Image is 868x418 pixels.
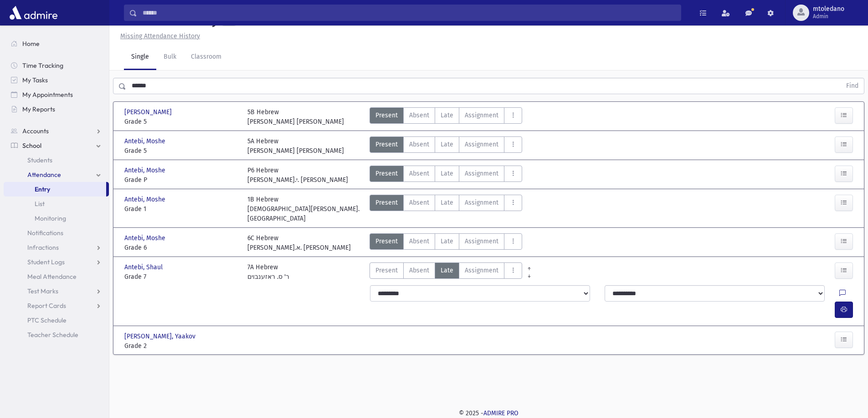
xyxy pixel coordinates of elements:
span: School [22,141,41,150]
a: Notifications [4,226,109,240]
img: AdmirePro [7,4,60,22]
span: Meal Attendance [27,272,77,281]
span: Student Logs [27,258,65,266]
span: Present [375,266,398,275]
a: Home [4,36,109,51]
span: mtoledano [813,5,844,13]
span: Assignment [465,140,498,149]
input: Search [137,5,681,21]
span: Absent [409,140,429,149]
span: Absent [409,266,429,275]
span: Assignment [465,169,498,178]
u: Missing Attendance History [120,32,200,40]
span: Admin [813,13,844,20]
span: Antebi, Moshe [124,136,167,146]
span: Infractions [27,243,59,252]
div: AttTypes [370,195,522,223]
a: My Appointments [4,87,109,102]
div: 7A Hebrew ר' ס. ראזענבוים [247,262,289,282]
span: Antebi, Moshe [124,195,167,204]
span: PTC Schedule [27,316,67,324]
span: Grade P [124,175,238,185]
div: 5B Hebrew [PERSON_NAME] [PERSON_NAME] [247,107,344,126]
span: My Appointments [22,91,73,99]
span: List [35,200,45,208]
a: Missing Attendance History [117,32,200,40]
span: Late [441,266,453,275]
div: 1B Hebrew [DEMOGRAPHIC_DATA][PERSON_NAME]. [GEOGRAPHIC_DATA] [247,195,361,223]
span: Teacher Schedule [27,331,78,339]
span: Absent [409,198,429,207]
a: Accounts [4,124,109,138]
div: 6C Hebrew [PERSON_NAME].א. [PERSON_NAME] [247,233,351,252]
span: Absent [409,237,429,246]
a: List [4,196,109,211]
span: Present [375,169,398,178]
span: Accounts [22,127,49,135]
div: AttTypes [370,166,522,185]
div: P6 Hebrew [PERSON_NAME].י. [PERSON_NAME] [247,166,348,185]
span: Report Cards [27,302,66,310]
a: Test Marks [4,284,109,298]
span: Antebi, Moshe [124,166,167,175]
span: Grade 2 [124,341,238,351]
a: Report Cards [4,298,109,313]
span: Assignment [465,237,498,246]
span: Present [375,198,398,207]
a: My Reports [4,102,109,116]
a: My Tasks [4,73,109,87]
span: Time Tracking [22,61,63,70]
a: Meal Attendance [4,269,109,284]
a: Teacher Schedule [4,327,109,342]
span: Monitoring [35,214,66,222]
span: Late [441,111,453,120]
span: Grade 1 [124,204,238,214]
a: Student Logs [4,255,109,269]
span: Present [375,111,398,120]
a: School [4,138,109,153]
span: Present [375,140,398,149]
a: Single [124,45,156,70]
span: Late [441,169,453,178]
span: My Tasks [22,76,48,84]
div: AttTypes [370,262,522,282]
div: © 2025 - [124,408,853,418]
span: Attendance [27,171,61,179]
span: Antebi, Moshe [124,233,167,243]
span: [PERSON_NAME], Yaakov [124,332,197,341]
span: Grade 7 [124,272,238,282]
span: Entry [35,185,50,193]
span: Assignment [465,198,498,207]
span: [PERSON_NAME] [124,107,174,117]
button: Find [841,78,864,94]
span: Notifications [27,229,63,237]
span: Test Marks [27,287,58,295]
div: AttTypes [370,233,522,252]
a: Bulk [156,45,184,70]
a: Entry [4,182,106,196]
span: Late [441,140,453,149]
span: Absent [409,111,429,120]
a: Monitoring [4,211,109,226]
a: Students [4,153,109,167]
span: Late [441,237,453,246]
span: Assignment [465,266,498,275]
span: Home [22,40,40,48]
span: Grade 6 [124,243,238,252]
a: Attendance [4,167,109,182]
span: Students [27,156,52,164]
span: Assignment [465,111,498,120]
a: Time Tracking [4,58,109,73]
a: PTC Schedule [4,313,109,327]
a: Infractions [4,240,109,255]
span: Late [441,198,453,207]
span: Antebi, Shaul [124,262,164,272]
span: Grade 5 [124,146,238,156]
div: 5A Hebrew [PERSON_NAME] [PERSON_NAME] [247,136,344,156]
span: Absent [409,169,429,178]
div: AttTypes [370,136,522,156]
span: My Reports [22,105,55,113]
a: Classroom [184,45,229,70]
div: AttTypes [370,107,522,126]
span: Grade 5 [124,117,238,126]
